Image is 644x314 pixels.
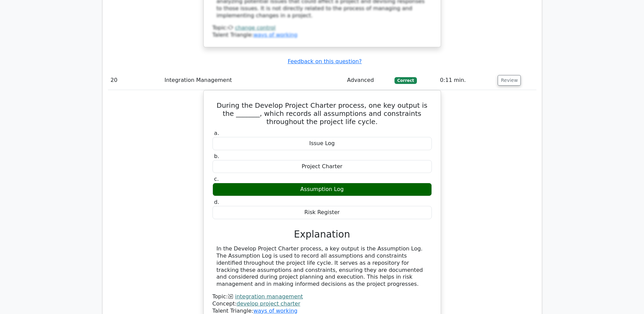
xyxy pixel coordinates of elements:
td: Advanced [344,71,392,90]
div: Concept: [213,300,432,308]
h3: Explanation [217,229,428,240]
span: Correct [394,77,417,84]
td: 20 [108,71,162,90]
div: In the Develop Project Charter process, a key output is the Assumption Log. The Assumption Log is... [217,245,428,288]
div: Assumption Log [213,183,432,196]
h5: During the Develop Project Charter process, one key output is the _______, which records all assu... [212,101,433,126]
div: Topic: [213,24,432,32]
div: Topic: [213,293,432,300]
span: c. [214,176,219,182]
span: a. [214,130,219,136]
a: ways of working [253,308,297,314]
div: Project Charter [213,160,432,173]
a: change control [235,24,275,31]
div: Risk Register [213,206,432,219]
span: d. [214,199,219,205]
td: 0:11 min. [437,71,495,90]
a: develop project charter [237,300,300,307]
a: integration management [235,293,303,300]
div: Talent Triangle: [213,24,432,39]
button: Review [498,75,521,86]
td: Integration Management [162,71,344,90]
div: Issue Log [213,137,432,150]
a: ways of working [253,32,297,38]
span: b. [214,153,219,159]
a: Feedback on this question? [288,58,362,65]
